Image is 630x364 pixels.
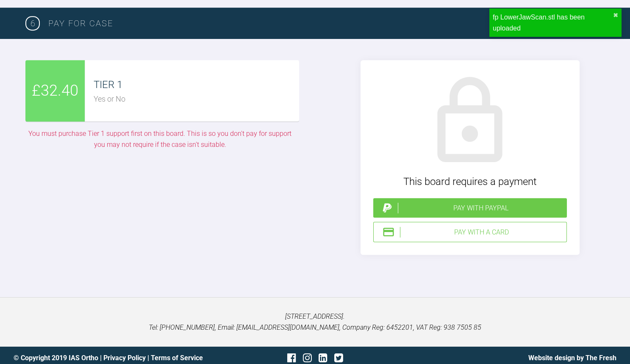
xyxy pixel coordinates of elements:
[32,79,78,103] span: £32.40
[94,93,299,105] div: Yes or No
[14,353,214,364] div: © Copyright 2019 IAS Ortho | |
[528,354,616,362] a: Website design by The Fresh
[398,203,563,214] div: Pay with PayPal
[151,354,203,362] a: Terms of Service
[493,12,613,33] div: fp LowerJawScan.stl has been uploaded
[94,77,299,93] div: TIER 1
[613,12,618,19] button: close
[421,73,519,170] img: lock.6dc949b6.svg
[381,201,394,214] img: paypal.a7a4ce45.svg
[373,174,567,190] div: This board requires a payment
[48,17,605,30] h3: PAY FOR CASE
[382,226,395,238] img: stripeIcon.ae7d7783.svg
[103,354,146,362] a: Privacy Policy
[25,128,295,150] div: You must purchase Tier 1 support first on this board. This is so you don't pay for support you ma...
[25,16,40,30] span: 6
[400,227,563,238] div: Pay with a Card
[14,311,616,333] p: [STREET_ADDRESS]. Tel: [PHONE_NUMBER], Email: [EMAIL_ADDRESS][DOMAIN_NAME], Company Reg: 6452201,...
